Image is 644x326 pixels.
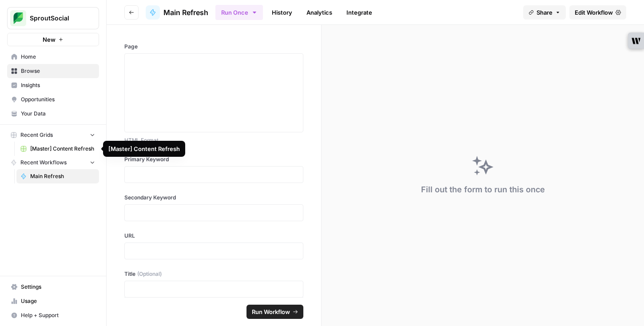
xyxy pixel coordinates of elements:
[215,5,263,20] button: Run Once
[421,183,545,196] div: Fill out the form to run this once
[7,308,99,322] button: Help + Support
[10,10,26,26] img: SproutSocial Logo
[124,270,303,278] label: Title
[252,307,290,316] span: Run Workflow
[523,5,566,20] button: Share
[16,142,99,156] a: [Master] Content Refresh
[21,67,95,75] span: Browse
[124,232,303,240] label: URL
[30,145,95,153] span: [Master] Content Refresh
[124,136,303,145] p: HTML Format
[43,35,56,44] span: New
[266,5,298,20] a: History
[7,64,99,78] a: Browse
[301,5,338,20] a: Analytics
[7,156,99,169] button: Recent Workflows
[7,78,99,92] a: Insights
[21,110,95,118] span: Your Data
[7,280,99,294] a: Settings
[7,7,99,29] button: Workspace: SproutSocial
[21,297,95,305] span: Usage
[341,5,378,20] a: Integrate
[575,8,613,17] span: Edit Workflow
[146,5,208,20] a: Main Refresh
[7,50,99,64] a: Home
[537,8,553,17] span: Share
[163,7,208,18] span: Main Refresh
[21,81,95,89] span: Insights
[30,14,83,23] span: SproutSocial
[20,159,67,167] span: Recent Workflows
[7,33,99,46] button: New
[7,92,99,107] a: Opportunities
[21,311,95,319] span: Help + Support
[21,95,95,103] span: Opportunities
[30,172,95,180] span: Main Refresh
[7,128,99,142] button: Recent Grids
[21,53,95,61] span: Home
[246,305,303,319] button: Run Workflow
[137,270,162,278] span: (Optional)
[108,144,180,153] div: [Master] Content Refresh
[569,5,626,20] a: Edit Workflow
[7,294,99,308] a: Usage
[7,107,99,121] a: Your Data
[124,155,303,163] label: Primary Keyword
[16,169,99,183] a: Main Refresh
[124,43,303,51] label: Page
[124,194,303,202] label: Secondary Keyword
[20,131,53,139] span: Recent Grids
[21,283,95,291] span: Settings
